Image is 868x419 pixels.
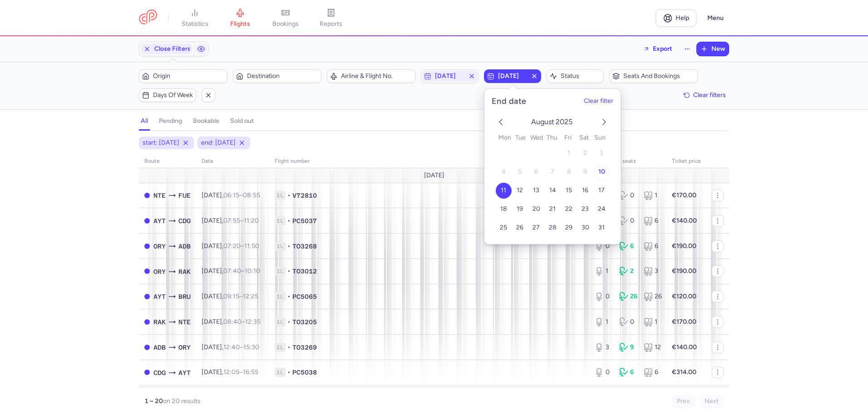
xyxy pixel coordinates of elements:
strong: €314.00 [672,368,696,376]
div: 0 [619,317,636,326]
span: 29 [565,224,572,232]
button: 31 [593,220,609,236]
span: 15 [566,187,572,195]
span: Close Filters [154,45,191,53]
button: 12 [512,183,528,199]
button: 8 [561,164,577,180]
button: Next [700,395,724,408]
time: 10:10 [245,267,260,275]
button: [DATE] [421,69,478,83]
time: 08:55 [243,191,260,199]
button: 2 [577,146,593,161]
span: ORY [153,267,166,277]
button: Prev. [672,395,696,408]
span: reports [320,20,342,28]
span: PC5037 [292,216,317,225]
span: 16 [582,187,588,195]
span: PC5065 [292,292,317,301]
h5: End date [492,96,527,107]
a: bookings [263,8,308,28]
button: Destination [233,69,321,83]
time: 12:05 [223,368,239,376]
span: • [287,292,291,301]
div: 6 [644,216,661,225]
span: Status [561,73,601,80]
button: 13 [528,183,544,199]
th: date [196,155,269,168]
span: AYT [153,292,166,302]
span: TO3205 [292,317,317,326]
strong: €140.00 [672,217,697,224]
div: 0 [595,368,612,377]
span: 14 [549,187,556,195]
button: 14 [544,183,560,199]
span: AYT [178,368,191,378]
span: 11 [501,187,506,195]
button: Export [637,42,678,56]
button: 11 [495,183,511,199]
button: 29 [561,220,577,236]
span: [DATE] [424,172,444,179]
span: – [223,267,260,275]
th: Flight number [269,155,589,168]
span: ADB [153,342,166,352]
th: Ticket price [666,155,706,168]
span: V72810 [292,191,317,200]
span: start: [DATE] [143,138,179,147]
div: 3 [644,267,661,276]
span: 21 [549,205,556,213]
span: TO3268 [292,242,317,251]
strong: €170.00 [672,191,696,199]
span: [DATE], [202,267,260,275]
th: route [139,155,196,168]
button: 23 [577,201,593,217]
span: 1L [275,368,286,377]
span: 8 [567,168,571,176]
span: – [223,292,258,300]
span: RAK [153,317,166,327]
span: AYT [153,216,166,226]
time: 09:15 [223,292,239,300]
span: flights [230,20,250,28]
button: 9 [577,164,593,180]
button: 4 [495,164,511,180]
span: ORY [178,342,191,352]
span: – [223,191,260,199]
button: Status [547,69,604,83]
button: 26 [512,220,528,236]
span: NTE [153,190,166,200]
div: 12 [644,343,661,352]
strong: €120.00 [672,292,696,300]
time: 12:40 [223,343,240,351]
span: bookings [272,20,299,28]
span: 30 [581,224,589,232]
span: New [711,45,725,53]
button: Origin [139,69,227,83]
strong: €170.00 [672,318,696,326]
span: Seats and bookings [623,73,695,80]
th: number of seats [589,155,666,168]
span: • [287,216,291,225]
span: 3 [600,150,603,157]
span: 2025 [556,117,574,126]
button: 24 [593,201,609,217]
span: Help [676,15,689,21]
span: 26 [516,224,523,232]
span: 1L [275,216,286,225]
span: [DATE], [202,217,259,224]
span: Export [653,45,672,52]
span: • [287,191,291,200]
button: 15 [561,183,577,199]
button: Clear filters [681,88,729,102]
span: 1L [275,191,286,200]
span: – [223,318,261,326]
button: 25 [495,220,511,236]
button: 22 [561,201,577,217]
button: Seats and bookings [609,69,698,83]
span: [DATE], [202,292,258,300]
button: 21 [544,201,560,217]
span: RAK [178,267,191,277]
span: NTE [178,317,191,327]
a: flights [217,8,263,28]
span: CDG [153,368,166,378]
